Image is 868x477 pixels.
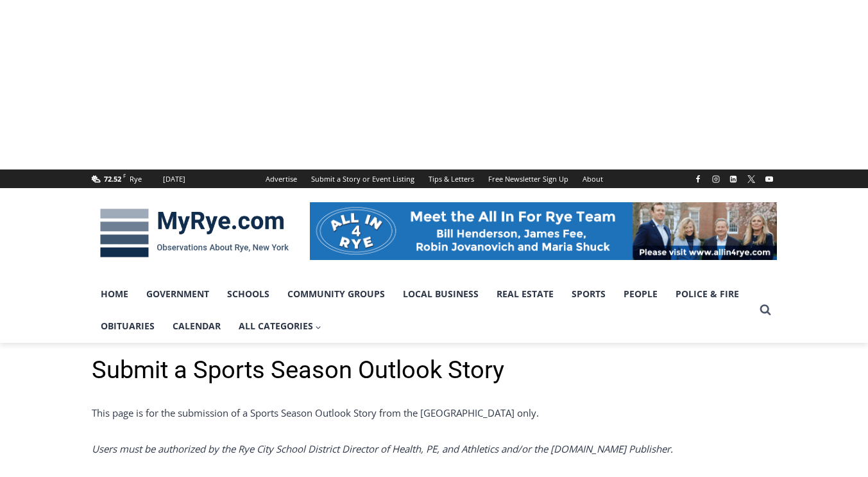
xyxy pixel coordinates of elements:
a: Tips & Letters [421,169,481,188]
a: YouTube [762,171,777,187]
img: All in for Rye [310,202,777,260]
span: 72.52 [104,174,121,184]
i: Users must be authorized by the Rye City School District Director of Health, PE, and Athletics an... [92,442,673,455]
a: Calendar [164,310,230,342]
a: Instagram [708,171,724,187]
a: Obituaries [92,310,164,342]
p: This page is for the submission of a Sports Season Outlook Story from the [GEOGRAPHIC_DATA] only. [92,405,777,421]
a: Facebook [690,171,706,187]
span: F [123,172,126,179]
nav: Primary Navigation [92,278,754,343]
a: Local Business [394,278,488,310]
a: People [615,278,667,310]
button: View Search Form [754,299,777,322]
a: Government [137,278,218,310]
span: All Categories [239,319,322,333]
a: Real Estate [488,278,563,310]
a: Police & Fire [667,278,748,310]
a: Linkedin [726,171,741,187]
h1: Submit a Sports Season Outlook Story [92,356,777,385]
div: Rye [130,173,142,185]
a: Free Newsletter Sign Up [481,169,575,188]
a: Advertise [259,169,304,188]
a: X [744,171,759,187]
a: Submit a Story or Event Listing [304,169,421,188]
a: Schools [218,278,278,310]
img: MyRye.com [92,200,297,266]
div: [DATE] [163,173,185,185]
a: Community Groups [278,278,394,310]
a: About [575,169,610,188]
a: Home [92,278,137,310]
nav: Secondary Navigation [259,169,610,188]
a: Sports [563,278,615,310]
a: All Categories [230,310,331,342]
